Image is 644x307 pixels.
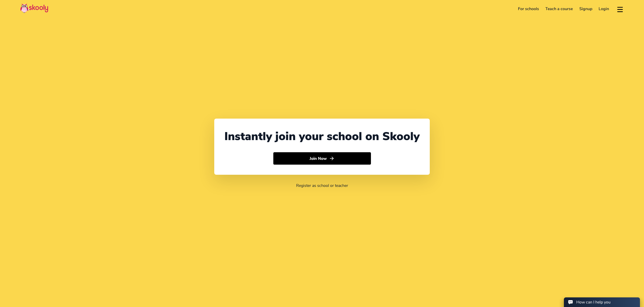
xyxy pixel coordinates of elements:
button: Join Nowarrow forward outline [273,152,371,165]
button: menu outline [616,5,624,13]
img: Skooly [20,3,48,13]
a: For schools [515,5,542,13]
a: Login [596,5,613,13]
div: Instantly join your school on Skooly [224,129,420,144]
a: Signup [576,5,596,13]
a: Teach a course [542,5,576,13]
a: Register as school or teacher [296,183,348,188]
ion-icon: arrow forward outline [329,156,334,161]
